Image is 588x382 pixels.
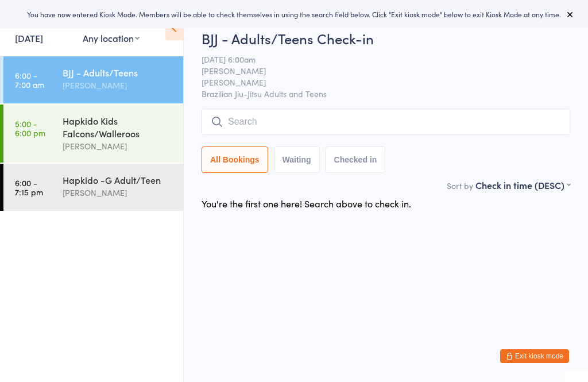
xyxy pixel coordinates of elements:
a: 6:00 -7:00 amBJJ - Adults/Teens[PERSON_NAME] [3,56,183,103]
button: Exit kiosk mode [500,349,569,363]
h2: BJJ - Adults/Teens Check-in [202,29,570,48]
span: [PERSON_NAME] [202,65,552,76]
div: Hapkido Kids Falcons/Walleroos [63,114,173,140]
button: All Bookings [202,146,268,173]
div: Any location [83,32,140,44]
label: Sort by [447,180,473,191]
time: 6:00 - 7:00 am [15,71,44,89]
span: Brazilian Jiu-Jitsu Adults and Teens [202,88,570,99]
div: You have now entered Kiosk Mode. Members will be able to check themselves in using the search fie... [18,9,570,19]
div: Hapkido -G Adult/Teen [63,173,173,186]
time: 6:00 - 7:15 pm [15,178,43,196]
button: Waiting [274,146,320,173]
time: 5:00 - 6:00 pm [15,119,45,137]
button: Checked in [326,146,386,173]
div: BJJ - Adults/Teens [63,66,173,79]
a: 5:00 -6:00 pmHapkido Kids Falcons/Walleroos[PERSON_NAME] [3,105,183,163]
div: You're the first one here! Search above to check in. [202,197,411,210]
div: [PERSON_NAME] [63,140,173,153]
input: Search [202,109,570,135]
a: 6:00 -7:15 pmHapkido -G Adult/Teen[PERSON_NAME] [3,164,183,211]
div: Check in time (DESC) [475,179,570,191]
div: [PERSON_NAME] [63,79,173,92]
div: [PERSON_NAME] [63,186,173,199]
a: [DATE] [15,32,43,44]
span: [PERSON_NAME] [202,76,552,88]
span: [DATE] 6:00am [202,53,552,65]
